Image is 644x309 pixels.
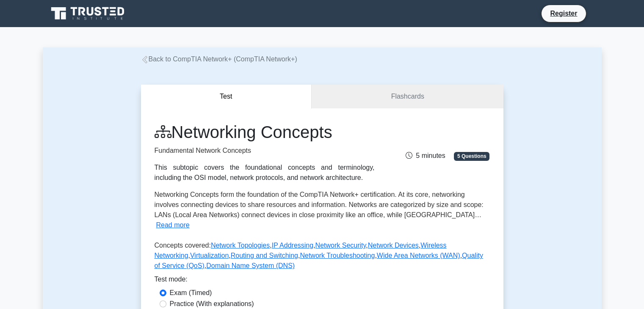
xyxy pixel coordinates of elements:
a: Network Devices [368,242,419,249]
button: Read more [156,220,190,230]
span: 5 minutes [406,152,445,159]
p: Fundamental Network Concepts [155,146,375,156]
a: Routing and Switching [231,252,298,259]
span: Networking Concepts form the foundation of the CompTIA Network+ certification. At its core, netwo... [155,191,484,218]
a: Wide Area Networks (WAN) [377,252,460,259]
label: Exam (Timed) [170,288,212,298]
a: Domain Name System (DNS) [206,262,295,269]
p: Concepts covered: , , , , , , , , , , [155,240,490,274]
h1: Networking Concepts [155,122,375,142]
a: Virtualization [190,252,229,259]
label: Practice (With explanations) [170,299,254,309]
a: Network Topologies [211,242,270,249]
a: Back to CompTIA Network+ (CompTIA Network+) [141,55,297,63]
div: This subtopic covers the foundational concepts and terminology, including the OSI model, network ... [155,163,375,183]
a: Network Troubleshooting [300,252,375,259]
span: 5 Questions [454,152,489,160]
a: Register [545,8,582,19]
a: IP Addressing [272,242,313,249]
a: Flashcards [312,85,503,109]
button: Test [141,85,312,109]
div: Test mode: [155,274,490,288]
a: Network Security [315,242,366,249]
